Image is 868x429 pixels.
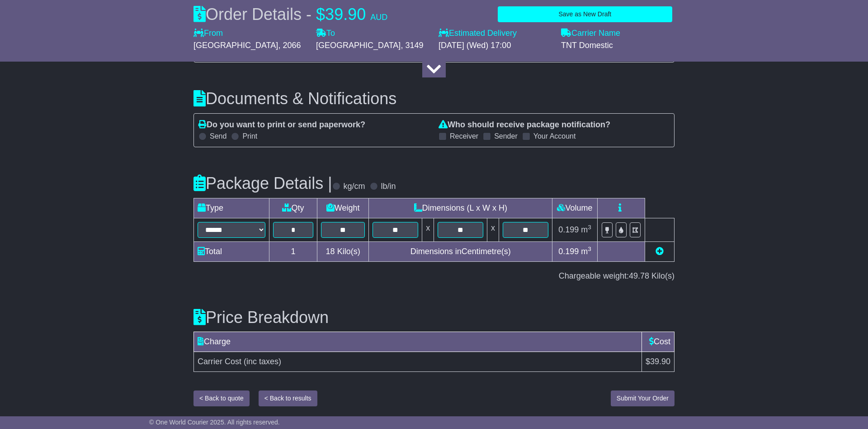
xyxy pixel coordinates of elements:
[259,390,317,406] button: < Back to results
[198,357,241,366] span: Carrier Cost
[193,390,250,406] button: < Back to quote
[242,132,257,140] label: Print
[193,41,278,50] span: [GEOGRAPHIC_DATA]
[450,132,478,140] label: Receiver
[381,182,396,192] label: lb/in
[561,41,675,51] div: TNT Domestic
[588,224,591,231] sup: 3
[316,41,401,50] span: [GEOGRAPHIC_DATA]
[194,332,642,352] td: Charge
[558,247,579,256] span: 0.199
[439,41,552,51] div: [DATE] (Wed) 17:00
[369,241,552,261] td: Dimensions in Centimetre(s)
[581,247,591,256] span: m
[646,357,670,366] span: $39.90
[326,247,335,256] span: 18
[498,6,672,22] button: Save as New Draft
[193,174,332,193] h3: Package Details |
[316,29,335,39] label: To
[487,218,499,241] td: x
[317,198,369,218] td: Weight
[269,241,317,261] td: 1
[494,132,518,140] label: Sender
[278,41,301,50] span: , 2066
[439,120,610,130] label: Who should receive package notification?
[194,241,269,261] td: Total
[194,198,269,218] td: Type
[316,5,325,24] span: $
[629,271,649,280] span: 49.78
[193,308,675,327] h3: Price Breakdown
[558,225,579,234] span: 0.199
[193,29,223,39] label: From
[325,5,366,24] span: 39.90
[552,198,597,218] td: Volume
[244,357,281,366] span: (inc taxes)
[611,390,675,406] button: Submit Your Order
[581,225,591,234] span: m
[369,198,552,218] td: Dimensions (L x W x H)
[642,332,674,352] td: Cost
[656,247,664,256] a: Add new item
[269,198,317,218] td: Qty
[422,218,434,241] td: x
[149,419,280,426] span: © One World Courier 2025. All rights reserved.
[193,5,387,24] div: Order Details -
[533,132,576,140] label: Your Account
[198,120,365,130] label: Do you want to print or send paperwork?
[401,41,423,50] span: , 3149
[439,29,552,39] label: Estimated Delivery
[344,182,365,192] label: kg/cm
[617,395,669,402] span: Submit Your Order
[561,29,620,39] label: Carrier Name
[588,246,591,252] sup: 3
[193,271,675,281] div: Chargeable weight: Kilo(s)
[317,241,369,261] td: Kilo(s)
[370,13,387,22] span: AUD
[210,132,226,140] label: Send
[193,90,675,108] h3: Documents & Notifications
